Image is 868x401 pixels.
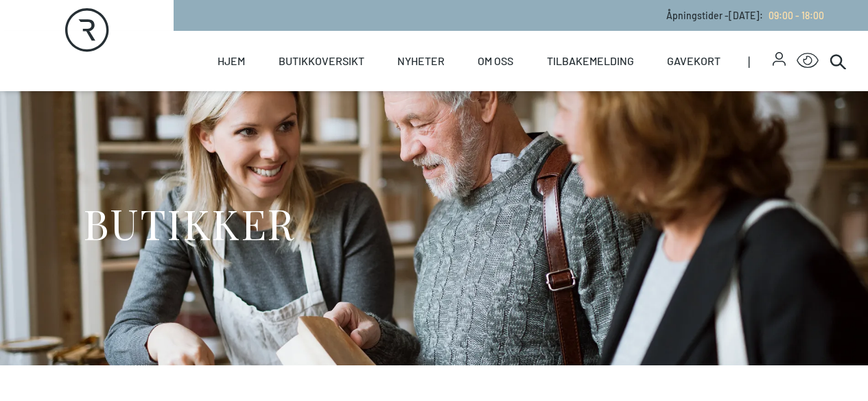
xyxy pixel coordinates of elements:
a: Tilbakemelding [547,31,634,91]
a: Nyheter [397,31,445,91]
a: Gavekort [667,31,720,91]
a: Om oss [478,31,513,91]
a: Hjem [218,31,245,91]
span: 09:00 - 18:00 [769,10,824,21]
h1: BUTIKKER [83,197,295,249]
p: Åpningstider - [DATE] : [666,8,824,23]
a: Butikkoversikt [279,31,364,91]
a: 09:00 - 18:00 [763,10,824,21]
button: Open Accessibility Menu [797,50,819,72]
span: | [748,31,772,91]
